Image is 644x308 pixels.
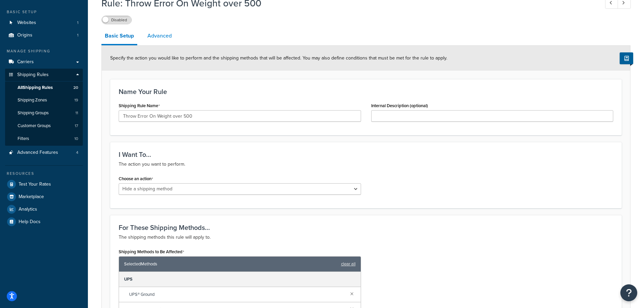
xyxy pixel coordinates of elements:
[5,133,83,145] a: Filters10
[5,69,83,81] a: Shipping Rules
[75,123,78,129] span: 17
[19,219,41,225] span: Help Docs
[17,20,36,26] span: Websites
[5,94,83,106] li: Shipping Zones
[18,110,49,116] span: Shipping Groups
[119,224,613,231] h3: For These Shipping Methods...
[19,207,37,212] span: Analytics
[620,52,633,64] button: Show Help Docs
[119,88,613,95] h3: Name Your Rule
[5,203,83,215] a: Analytics
[371,103,428,108] label: Internal Description (optional)
[77,32,78,38] span: 1
[5,56,83,68] a: Carriers
[5,146,83,159] a: Advanced Features4
[17,59,34,65] span: Carriers
[18,85,53,91] span: All Shipping Rules
[19,194,44,200] span: Marketplace
[5,120,83,132] a: Customer Groups17
[76,150,78,156] span: 4
[5,107,83,119] a: Shipping Groups11
[5,146,83,159] li: Advanced Features
[74,97,78,103] span: 19
[144,28,175,44] a: Advanced
[74,136,78,142] span: 10
[5,9,83,15] div: Basic Setup
[19,182,51,187] span: Test Your Rates
[620,284,637,301] button: Open Resource Center
[5,29,83,42] a: Origins1
[101,28,137,45] a: Basic Setup
[110,54,447,62] span: Specify the action you would like to perform and the shipping methods that will be affected. You ...
[5,178,83,190] a: Test Your Rates
[17,150,58,156] span: Advanced Features
[5,17,83,29] a: Websites1
[119,272,361,287] div: UPS
[129,290,345,299] span: UPS® Ground
[18,136,29,142] span: Filters
[75,110,78,116] span: 11
[119,160,613,168] p: The action you want to perform.
[5,171,83,176] div: Resources
[5,69,83,146] li: Shipping Rules
[18,97,47,103] span: Shipping Zones
[73,85,78,91] span: 20
[102,16,132,24] label: Disabled
[119,233,613,241] p: The shipping methods this rule will apply to.
[5,81,83,94] a: AllShipping Rules20
[18,123,51,129] span: Customer Groups
[119,176,153,182] label: Choose an action
[5,216,83,228] a: Help Docs
[17,32,32,38] span: Origins
[17,72,49,78] span: Shipping Rules
[5,120,83,132] li: Customer Groups
[5,17,83,29] li: Websites
[124,259,338,269] span: Selected Methods
[5,94,83,106] a: Shipping Zones19
[119,103,160,109] label: Shipping Rule Name
[341,259,356,269] a: clear all
[77,20,78,26] span: 1
[5,29,83,42] li: Origins
[5,133,83,145] li: Filters
[5,191,83,203] a: Marketplace
[119,151,613,158] h3: I Want To...
[5,107,83,119] li: Shipping Groups
[5,48,83,54] div: Manage Shipping
[119,249,184,255] label: Shipping Methods to Be Affected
